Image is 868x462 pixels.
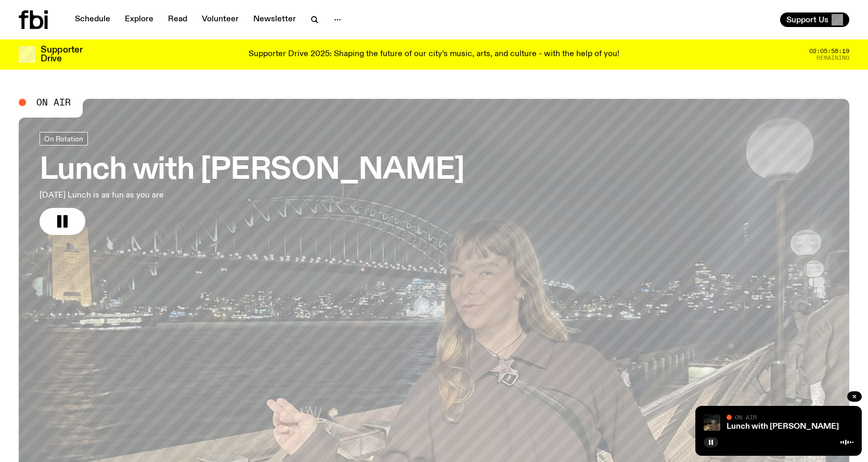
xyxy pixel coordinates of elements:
[41,46,82,63] h3: Supporter Drive
[247,12,302,27] a: Newsletter
[69,12,116,27] a: Schedule
[40,189,306,202] p: [DATE] Lunch is as fun as you are
[809,48,849,54] span: 02:05:58:19
[40,156,464,185] h3: Lunch with [PERSON_NAME]
[36,98,71,107] span: On Air
[196,12,245,27] a: Volunteer
[40,132,88,146] a: On Rotation
[735,414,757,420] span: On Air
[40,132,464,235] a: Lunch with [PERSON_NAME][DATE] Lunch is as fun as you are
[249,50,619,59] p: Supporter Drive 2025: Shaping the future of our city’s music, arts, and culture - with the help o...
[704,414,720,431] img: Izzy Page stands above looking down at Opera Bar. She poses in front of the Harbour Bridge in the...
[727,423,839,431] a: Lunch with [PERSON_NAME]
[817,55,849,61] span: Remaining
[780,12,849,27] button: Support Us
[44,135,83,142] span: On Rotation
[162,12,193,27] a: Read
[786,15,828,24] span: Support Us
[119,12,160,27] a: Explore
